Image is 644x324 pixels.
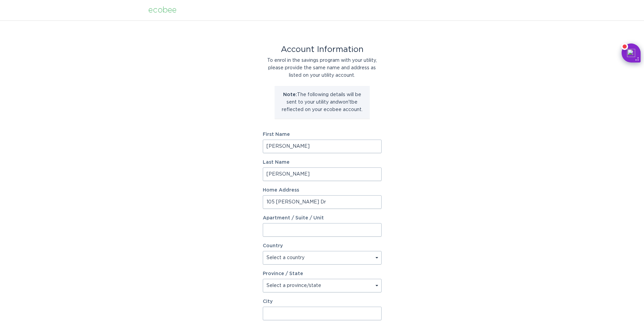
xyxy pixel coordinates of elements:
strong: Note: [283,92,297,97]
label: Province / State [263,271,303,276]
div: ecobee [148,6,177,14]
label: First Name [263,132,382,137]
div: Account Information [263,46,382,53]
label: Home Address [263,188,382,193]
p: The following details will be sent to your utility and won't be reflected on your ecobee account. [280,91,365,113]
label: Country [263,244,283,248]
label: City [263,299,382,304]
label: Last Name [263,160,382,165]
div: To enrol in the savings program with your utility, please provide the same name and address as li... [263,57,382,79]
label: Apartment / Suite / Unit [263,216,382,220]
